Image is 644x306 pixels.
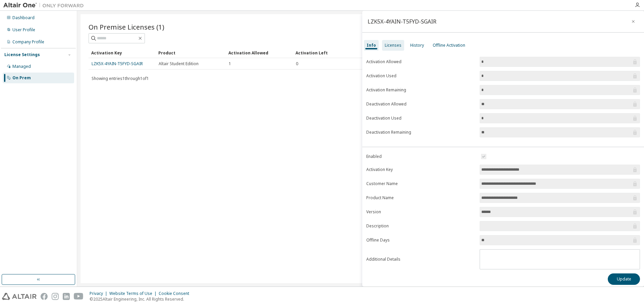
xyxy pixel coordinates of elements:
img: facebook.svg [41,293,48,300]
span: Showing entries 1 through 1 of 1 [92,76,149,81]
div: Product [158,47,223,58]
button: Update [608,273,640,285]
div: License Settings [4,52,40,57]
label: Activation Allowed [366,59,476,64]
span: On Premise Licenses (1) [89,22,164,32]
div: Licenses [385,43,401,48]
div: Activation Key [91,47,153,58]
div: Privacy [90,291,109,296]
img: linkedin.svg [63,293,70,300]
div: History [410,43,424,48]
div: Managed [12,64,31,69]
span: 1 [229,61,231,67]
div: Activation Left [296,47,357,58]
img: youtube.svg [74,293,84,300]
div: Company Profile [12,39,44,45]
p: © 2025 Altair Engineering, Inc. All Rights Reserved. [90,296,193,302]
div: On Prem [12,75,31,81]
label: Customer Name [366,181,476,186]
label: Enabled [366,154,476,159]
span: 0 [296,61,298,67]
div: Activation Allowed [228,47,290,58]
label: Activation Key [366,167,476,172]
div: Offline Activation [433,43,465,48]
img: altair_logo.svg [2,293,37,300]
span: Altair Student Edition [159,61,199,67]
div: Website Terms of Use [109,291,159,296]
label: Version [366,209,476,215]
label: Additional Details [366,257,476,262]
div: LZK5X-4YAIN-T5FYD-SGAIR [368,19,436,24]
label: Activation Remaining [366,87,476,93]
label: Offline Days [366,237,476,243]
a: LZK5X-4YAIN-T5FYD-SGAIR [92,61,143,67]
div: Dashboard [12,15,35,20]
label: Description [366,223,476,229]
img: Altair One [3,2,87,9]
div: User Profile [12,27,35,33]
label: Deactivation Allowed [366,101,476,107]
label: Deactivation Remaining [366,130,476,135]
label: Product Name [366,195,476,201]
label: Activation Used [366,73,476,79]
label: Deactivation Used [366,116,476,121]
div: Cookie Consent [159,291,193,296]
div: Info [367,43,376,48]
img: instagram.svg [52,293,59,300]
